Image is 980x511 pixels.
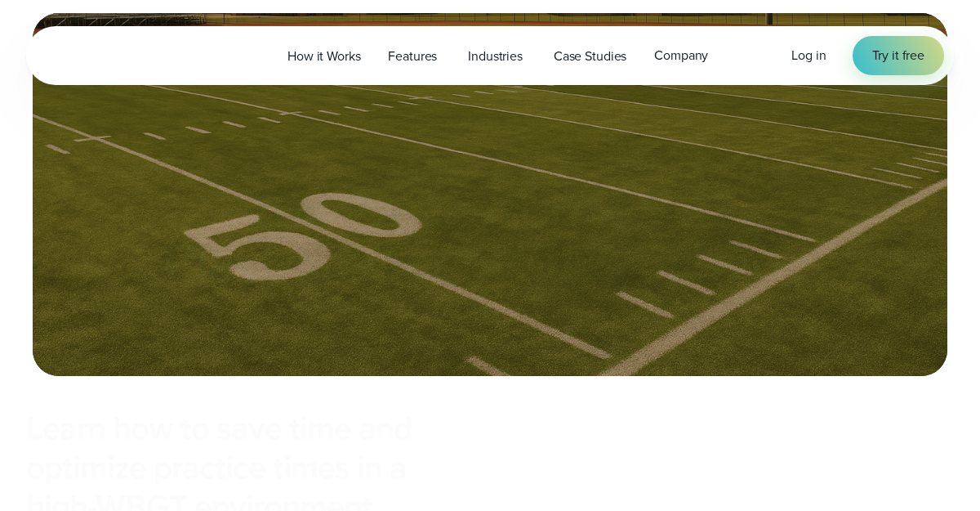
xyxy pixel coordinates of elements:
span: How it Works [287,47,360,66]
a: Try it free [853,36,944,75]
a: Case Studies [540,39,640,73]
span: Features [388,47,437,66]
span: Log in [791,46,826,65]
a: Log in [791,46,826,65]
span: Industries [468,47,523,66]
span: Case Studies [554,47,626,66]
span: Try it free [872,46,924,65]
span: Company [654,46,708,65]
a: How it Works [274,39,374,73]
